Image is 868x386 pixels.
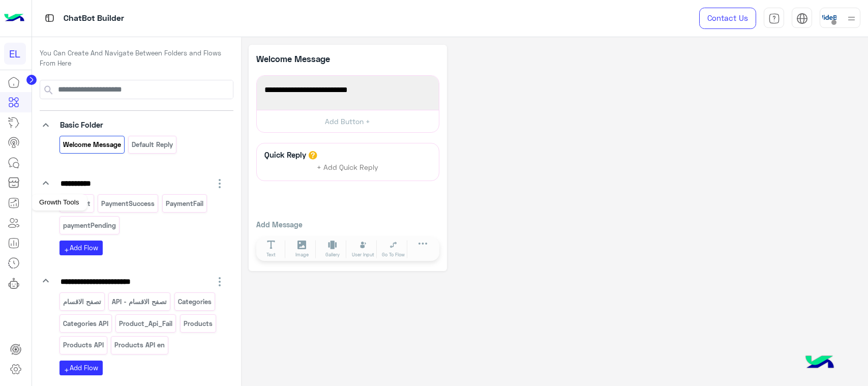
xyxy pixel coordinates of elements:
p: PaymentSuccess [101,198,156,210]
i: keyboard_arrow_down [40,119,52,131]
img: tab [43,12,56,24]
button: + Add Quick Reply [310,160,386,175]
div: EL [4,43,26,65]
p: Welcome Message [256,52,348,65]
i: add [64,247,70,253]
img: profile [845,12,858,25]
a: Contact Us [699,8,756,29]
span: Gallery [325,251,340,258]
span: + Add Quick Reply [317,163,378,171]
div: Growth Tools [32,194,87,211]
p: Product_Api_Fail [118,318,173,330]
i: keyboard_arrow_down [40,275,52,287]
p: Products API en [114,339,166,351]
button: Add Button + [257,110,439,133]
p: Categories API [62,318,109,330]
button: Image [288,240,316,258]
button: addAdd Flow [59,361,103,375]
button: addAdd Flow [59,241,103,255]
img: tab [768,13,780,24]
img: userImage [822,10,836,24]
img: tab [796,13,808,24]
p: تصفح الاقسام [62,296,102,308]
span: Welcome to your first flow! [264,83,431,97]
button: User Input [349,240,377,258]
p: Products [183,318,213,330]
p: Add Message [256,219,439,230]
p: PaymentFail [165,198,204,210]
button: Go To Flow [379,240,408,258]
button: Text [257,240,286,258]
p: تصفح الاقسام - API [111,296,168,308]
span: Basic Folder [60,120,103,129]
span: User Input [352,251,374,258]
p: Welcome Message [62,139,122,151]
h6: Quick Reply [262,150,309,159]
p: paymentPending [62,220,116,231]
p: Categories [177,296,212,308]
p: You Can Create And Navigate Between Folders and Flows From Here [40,48,233,68]
a: tab [764,8,784,29]
span: Go To Flow [382,251,405,258]
p: ChatBot Builder [64,12,124,25]
img: hulul-logo.png [802,345,837,381]
img: Logo [4,8,24,29]
button: Gallery [318,240,347,258]
p: Default reply [131,139,174,151]
span: Text [266,251,276,258]
span: Image [295,251,309,258]
i: add [64,367,70,373]
p: Products API [62,339,104,351]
